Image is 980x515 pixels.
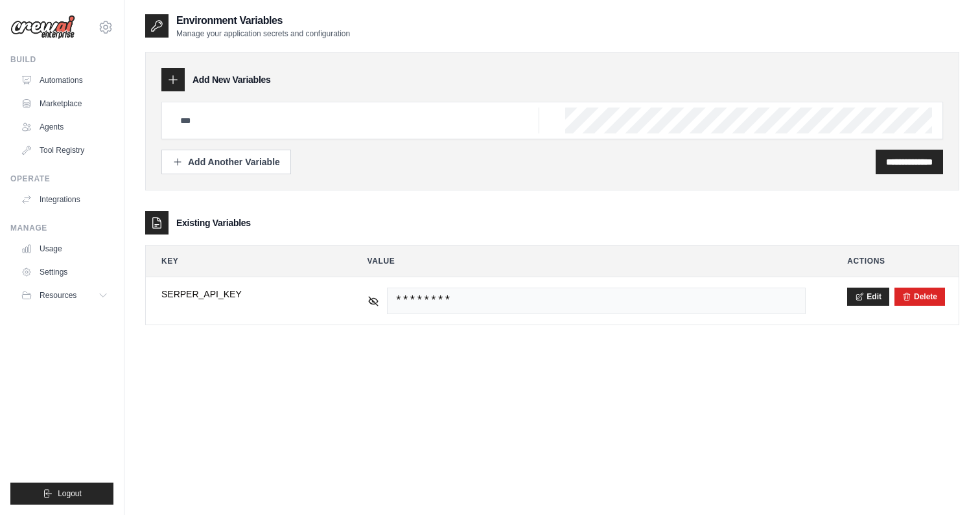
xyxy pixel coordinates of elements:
a: Settings [16,262,113,282]
button: Edit [847,288,889,306]
button: Delete [902,292,937,302]
h2: Environment Variables [176,13,350,29]
p: Manage your application secrets and configuration [176,29,350,39]
span: Resources [40,290,76,301]
h3: Existing Variables [176,216,251,229]
button: Logout [10,483,113,505]
div: Build [10,54,113,65]
div: Add Another Variable [172,155,280,168]
th: Value [352,246,822,277]
h3: Add New Variables [192,73,271,86]
a: Tool Registry [16,140,113,161]
button: Resources [16,285,113,306]
th: Key [146,246,342,277]
span: Logout [58,488,82,499]
img: Logo [10,15,75,40]
div: Manage [10,223,113,233]
a: Integrations [16,189,113,210]
a: Agents [16,117,113,137]
a: Usage [16,238,113,259]
button: Add Another Variable [161,150,291,174]
a: Marketplace [16,93,113,114]
div: Operate [10,174,113,184]
span: SERPER_API_KEY [161,288,326,301]
a: Automations [16,70,113,91]
th: Actions [832,246,959,277]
